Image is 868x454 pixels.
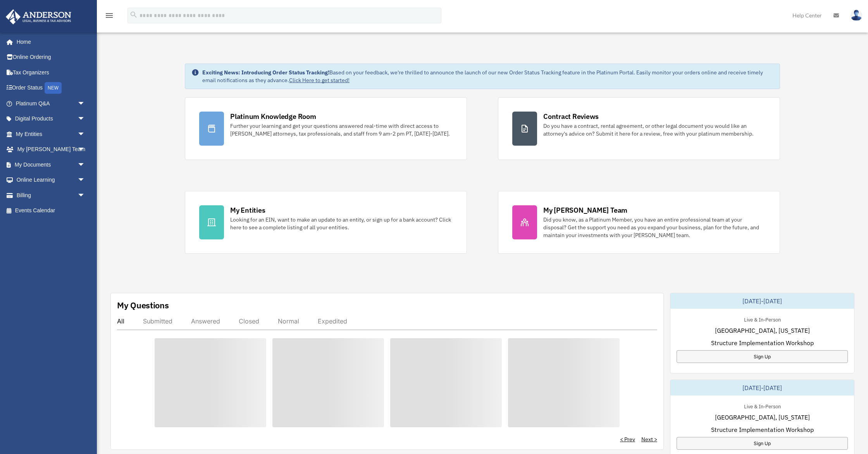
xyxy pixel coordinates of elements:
[851,10,862,21] img: User Pic
[77,111,93,127] span: arrow_drop_down
[5,65,97,80] a: Tax Organizers
[5,80,97,96] a: Order StatusNEW
[620,435,635,443] a: < Prev
[105,11,114,20] i: menu
[5,111,97,127] a: Digital Productsarrow_drop_down
[498,191,780,254] a: My [PERSON_NAME] Team Did you know, as a Platinum Member, you have an entire professional team at...
[738,315,787,323] div: Live & In-Person
[5,34,93,50] a: Home
[230,205,265,215] div: My Entities
[77,187,93,203] span: arrow_drop_down
[5,142,97,157] a: My [PERSON_NAME] Teamarrow_drop_down
[543,112,599,121] div: Contract Reviews
[543,122,766,138] div: Do you have a contract, rental agreement, or other legal document you would like an attorney's ad...
[239,317,259,325] div: Closed
[5,187,97,203] a: Billingarrow_drop_down
[230,112,316,121] div: Platinum Knowledge Room
[129,10,138,19] i: search
[185,191,467,254] a: My Entities Looking for an EIN, want to make an update to an entity, or sign up for a bank accoun...
[711,425,814,434] span: Structure Implementation Workshop
[711,338,814,347] span: Structure Implementation Workshop
[117,317,124,325] div: All
[77,142,93,158] span: arrow_drop_down
[5,96,97,111] a: Platinum Q&Aarrow_drop_down
[289,77,350,84] a: Click Here to get started!
[715,326,810,335] span: [GEOGRAPHIC_DATA], [US_STATE]
[5,50,97,65] a: Online Ordering
[670,293,854,309] div: [DATE]-[DATE]
[498,97,780,160] a: Contract Reviews Do you have a contract, rental agreement, or other legal document you would like...
[5,172,97,188] a: Online Learningarrow_drop_down
[3,9,74,24] img: Anderson Advisors Platinum Portal
[77,96,93,112] span: arrow_drop_down
[5,126,97,142] a: My Entitiesarrow_drop_down
[677,437,848,450] a: Sign Up
[185,97,467,160] a: Platinum Knowledge Room Further your learning and get your questions answered real-time with dire...
[5,157,97,172] a: My Documentsarrow_drop_down
[105,14,114,20] a: menu
[143,317,172,325] div: Submitted
[318,317,347,325] div: Expedited
[45,82,62,94] div: NEW
[191,317,220,325] div: Answered
[715,413,810,422] span: [GEOGRAPHIC_DATA], [US_STATE]
[230,216,453,231] div: Looking for an EIN, want to make an update to an entity, or sign up for a bank account? Click her...
[202,69,773,84] div: Based on your feedback, we're thrilled to announce the launch of our new Order Status Tracking fe...
[230,122,453,138] div: Further your learning and get your questions answered real-time with direct access to [PERSON_NAM...
[677,350,848,363] a: Sign Up
[77,157,93,173] span: arrow_drop_down
[641,435,657,443] a: Next >
[278,317,299,325] div: Normal
[543,216,766,239] div: Did you know, as a Platinum Member, you have an entire professional team at your disposal? Get th...
[117,299,169,311] div: My Questions
[202,69,329,76] strong: Exciting News: Introducing Order Status Tracking!
[738,402,787,410] div: Live & In-Person
[670,380,854,396] div: [DATE]-[DATE]
[543,205,627,215] div: My [PERSON_NAME] Team
[5,203,97,218] a: Events Calendar
[77,172,93,188] span: arrow_drop_down
[77,126,93,142] span: arrow_drop_down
